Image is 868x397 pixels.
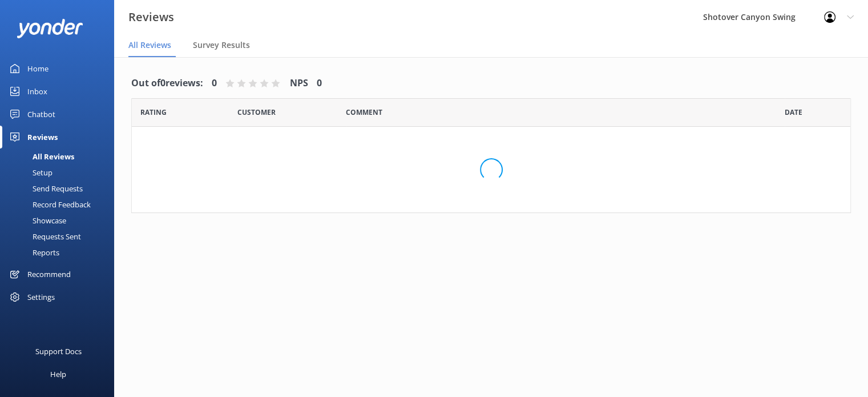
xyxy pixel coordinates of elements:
div: Recommend [27,263,71,286]
h3: Reviews [128,8,174,26]
h4: Out of 0 reviews: [131,76,203,91]
div: Help [50,363,66,386]
span: All Reviews [128,39,171,51]
div: Support Docs [35,340,82,363]
a: Reports [7,244,114,260]
h4: 0 [212,76,217,91]
a: Record Feedback [7,197,114,212]
div: Record Feedback [7,197,91,212]
div: Home [27,57,49,80]
a: Setup [7,165,114,181]
span: Date [237,107,276,118]
div: Settings [27,286,55,308]
a: Showcase [7,212,114,228]
span: Date [140,107,167,118]
span: Date [785,107,802,118]
div: Chatbot [27,103,55,126]
div: Requests Sent [7,228,81,244]
img: yonder-white-logo.png [17,19,83,38]
div: Reports [7,244,59,260]
span: Survey Results [193,39,250,51]
div: All Reviews [7,149,74,165]
div: Inbox [27,80,47,103]
a: All Reviews [7,149,114,165]
div: Reviews [27,126,58,149]
div: Setup [7,165,53,181]
div: Send Requests [7,181,83,197]
span: Question [346,107,382,118]
a: Send Requests [7,181,114,197]
h4: NPS [290,76,308,91]
a: Requests Sent [7,228,114,244]
h4: 0 [317,76,322,91]
div: Showcase [7,212,66,228]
